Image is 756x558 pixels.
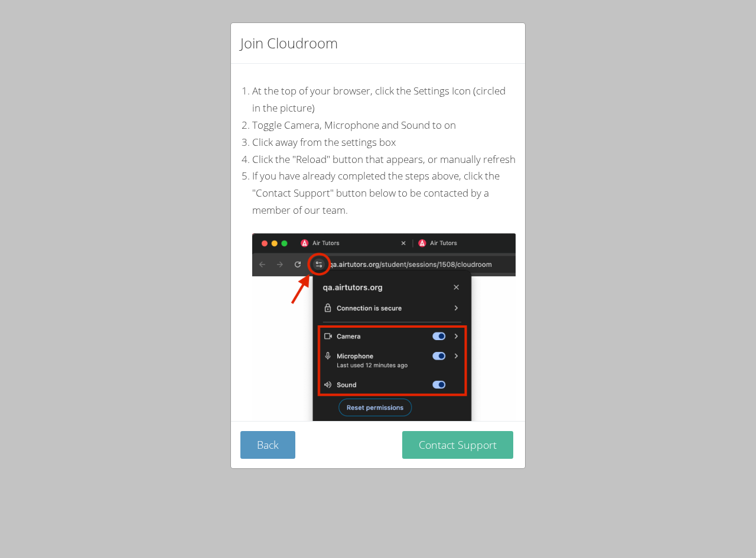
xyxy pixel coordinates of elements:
[252,117,516,134] li: Toggle Camera, Microphone and Sound to on
[252,168,516,219] li: If you have already completed the steps above, click the "Contact Support" button below to be con...
[402,431,513,459] button: Contact Support
[252,233,516,480] img: Cloud Room Instructions
[252,83,516,117] li: At the top of your browser, click the Settings Icon (circled in the picture)
[252,134,516,151] li: Click away from the settings box
[240,431,295,459] button: Back
[240,32,338,54] h2: Join Cloudroom
[252,151,516,168] li: Click the "Reload" button that appears, or manually refresh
